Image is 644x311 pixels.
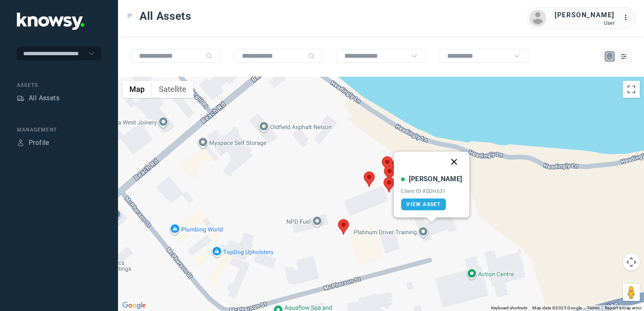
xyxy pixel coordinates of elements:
[529,10,546,27] img: avatar.png
[17,93,59,103] a: AssetsAll Assets
[623,81,640,98] button: Toggle fullscreen view
[555,20,614,26] div: User
[17,138,49,148] a: ProfileProfile
[206,53,212,59] div: Search
[620,53,628,60] div: List
[605,306,641,310] a: Report a map error
[17,126,101,134] div: Management
[555,10,614,20] div: [PERSON_NAME]
[406,201,440,207] span: View Asset
[140,8,191,24] span: All Assets
[587,306,600,310] a: Terms
[623,284,640,301] button: Drag Pegman onto the map to open Street View
[120,300,148,311] a: Open this area in Google Maps (opens a new window)
[29,93,59,103] div: All Assets
[308,53,315,59] div: Search
[606,53,614,60] div: Map
[401,198,446,210] a: View Asset
[623,13,633,23] div: :
[17,139,24,147] div: Profile
[17,13,84,30] img: Application Logo
[532,306,582,310] span: Map data ©2025 Google
[120,300,148,311] img: Google
[122,81,152,98] button: Show street map
[17,94,24,102] div: Assets
[623,14,632,21] tspan: ...
[491,305,527,311] button: Keyboard shortcuts
[409,174,462,184] div: [PERSON_NAME]
[401,188,462,194] div: Client ID #QDH631
[17,81,101,89] div: Assets
[29,138,49,148] div: Profile
[623,254,640,271] button: Map camera controls
[127,13,133,19] div: Toggle Menu
[623,13,633,24] div: :
[444,152,464,172] button: Close
[152,81,193,98] button: Show satellite imagery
